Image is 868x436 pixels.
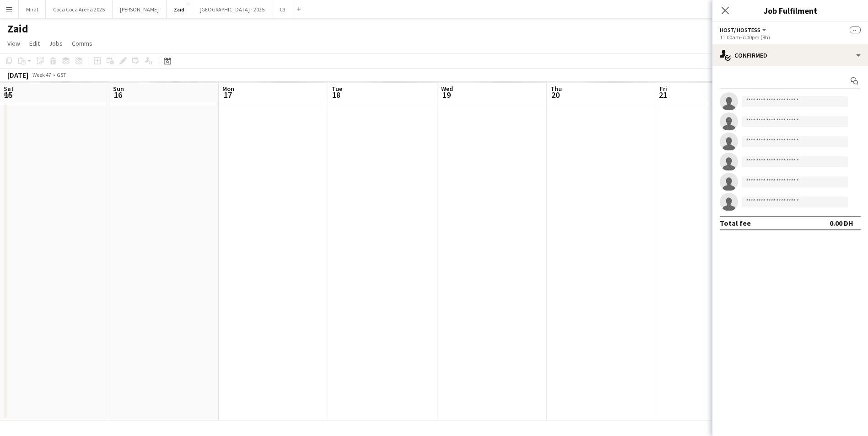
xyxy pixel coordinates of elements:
[49,39,63,48] span: Jobs
[272,0,293,18] button: C3
[26,37,43,49] a: Edit
[46,0,113,18] button: Coca Coca Arena 2025
[221,90,234,100] span: 17
[720,27,768,33] button: Host/ Hostess
[30,71,53,78] span: Week 47
[2,90,14,100] span: 15
[4,37,24,49] a: View
[720,34,861,41] div: 11:00am-7:00pm (8h)
[712,44,868,66] div: Confirmed
[7,70,28,80] div: [DATE]
[167,0,192,18] button: Zaid
[112,90,124,100] span: 16
[720,27,760,33] span: Host/ Hostess
[19,0,46,18] button: Miral
[4,85,14,93] span: Sat
[222,85,234,93] span: Mon
[712,5,868,16] h3: Job Fulfilment
[7,22,28,36] h1: Zaid
[440,90,453,100] span: 19
[830,218,853,228] div: 0.00 DH
[658,90,667,100] span: 21
[72,39,92,48] span: Comms
[850,27,861,33] span: --
[113,0,167,18] button: [PERSON_NAME]
[441,85,453,93] span: Wed
[7,39,20,48] span: View
[68,37,96,49] a: Comms
[113,85,124,93] span: Sun
[549,90,562,100] span: 20
[45,37,66,49] a: Jobs
[720,218,751,228] div: Total fee
[332,85,342,93] span: Tue
[330,90,342,100] span: 18
[29,39,40,48] span: Edit
[192,0,272,18] button: [GEOGRAPHIC_DATA] - 2025
[57,71,66,78] div: GST
[660,85,667,93] span: Fri
[550,85,562,93] span: Thu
